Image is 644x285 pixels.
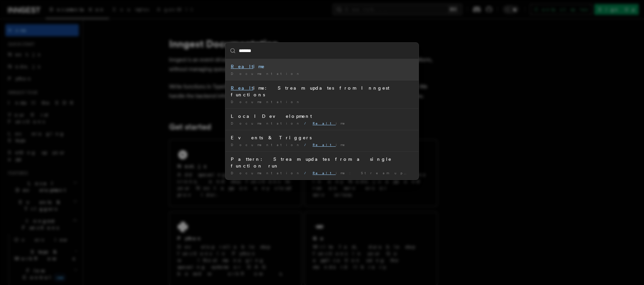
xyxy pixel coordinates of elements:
span: ime [313,143,350,147]
div: Events & Triggers [231,134,413,141]
mark: Realt [313,121,336,125]
span: Documentation [231,72,302,76]
span: Documentation [231,100,302,104]
mark: Realt [231,64,253,69]
mark: Realt [313,171,336,175]
span: ime [313,121,350,125]
div: ime [231,63,413,70]
span: / [304,143,310,147]
div: ime: Stream updates from Inngest functions [231,85,413,98]
span: / [304,121,310,125]
div: Local Development [231,113,413,120]
mark: Realt [313,143,336,147]
span: ime: Stream updates from Inngest functions [313,171,546,175]
span: / [304,171,310,175]
span: Documentation [231,143,302,147]
mark: Realt [231,85,253,91]
span: Documentation [231,171,302,175]
div: Pattern: Stream updates from a single function run [231,156,413,169]
span: Documentation [231,121,302,125]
